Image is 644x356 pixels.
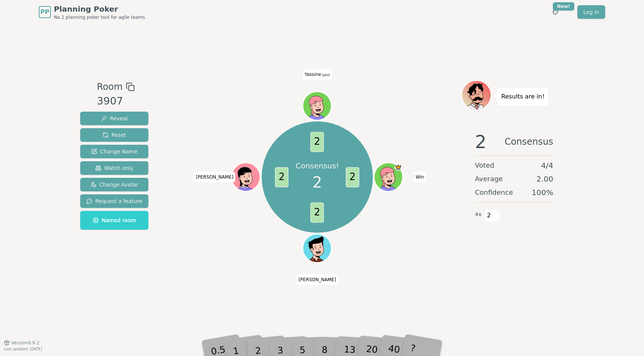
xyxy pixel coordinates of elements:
div: 3907 [97,94,134,109]
span: 2 [311,202,324,223]
span: Consensus [505,133,553,151]
div: New! [553,2,574,11]
span: Named room [93,217,136,224]
span: 2 [485,209,493,222]
span: Click to change your name [414,172,426,182]
span: Click to change your name [194,172,235,182]
p: Results are in! [501,91,545,102]
span: Last updated: [DATE] [4,347,42,351]
span: 4 / 4 [541,160,553,171]
button: Reset [80,128,148,142]
span: 2 [275,167,289,187]
span: 2 [313,171,322,194]
span: Reveal [101,115,128,122]
button: Watch only [80,161,148,175]
span: Click to change your name [297,274,338,285]
span: Average [475,174,503,184]
span: Reset [102,131,126,139]
a: Log in [577,5,605,19]
span: 100 % [532,187,553,198]
span: PP [40,8,49,17]
span: 4 x [475,211,482,219]
button: Named room [80,211,148,230]
span: Change Name [91,148,137,155]
button: Reveal [80,112,148,125]
span: No.1 planning poker tool for agile teams [54,14,145,20]
a: PPPlanning PokerNo.1 planning poker tool for agile teams [39,4,145,20]
button: Version0.9.2 [4,340,40,346]
span: Request a feature [86,197,142,205]
button: Request a feature [80,194,148,208]
span: (you) [321,73,330,77]
p: Consensus! [296,161,339,171]
span: 2 [346,167,360,187]
span: Click to change your name [303,69,332,80]
button: Change Name [80,145,148,158]
span: Watch only [95,164,134,172]
span: 2 [311,132,324,152]
span: Room [97,80,122,94]
span: Voted [475,160,494,171]
span: Change Avatar [90,181,139,188]
button: Click to change your avatar [304,92,331,119]
button: New! [549,5,562,19]
span: Version 0.9.2 [11,340,40,346]
span: Confidence [475,187,513,198]
span: 2 [475,133,487,151]
span: Win is the host [395,164,402,171]
button: Change Avatar [80,178,148,191]
span: 2.00 [536,174,553,184]
span: Planning Poker [54,4,145,14]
